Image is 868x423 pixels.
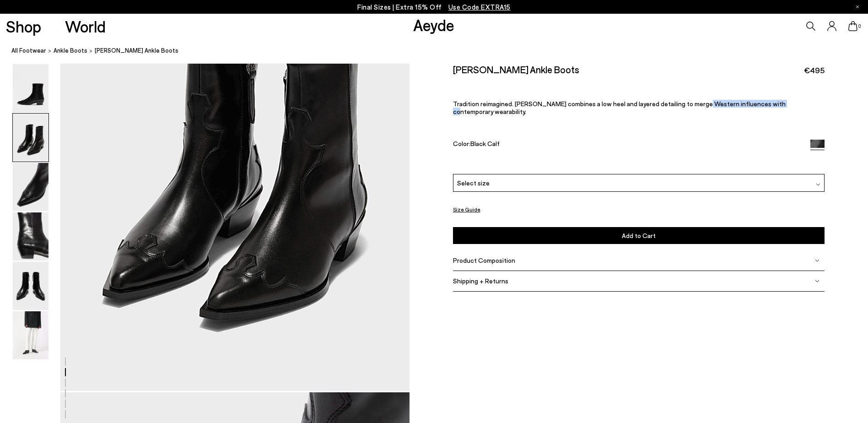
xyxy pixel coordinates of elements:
img: svg%3E [815,258,819,262]
span: €495 [804,65,825,76]
span: 0 [857,24,862,29]
div: Color: [453,140,798,150]
span: Select size [457,178,490,188]
img: Hester Ankle Boots - Image 2 [13,114,49,162]
h2: [PERSON_NAME] Ankle Boots [453,64,579,75]
img: Hester Ankle Boots - Image 1 [13,64,49,112]
span: Black Calf [470,140,500,147]
p: Tradition reimagined. [PERSON_NAME] combines a low heel and layered detailing to merge Western in... [453,100,825,115]
img: Hester Ankle Boots - Image 3 [13,163,49,211]
img: Hester Ankle Boots - Image 5 [13,262,49,310]
a: Ankle Boots [54,46,87,55]
span: Product Composition [453,256,515,264]
img: svg%3E [816,182,820,187]
span: Add to Cart [622,232,656,239]
a: All Footwear [11,46,46,55]
span: [PERSON_NAME] Ankle Boots [95,46,178,55]
span: Ankle Boots [54,47,87,54]
p: Final Sizes | Extra 15% Off [357,1,511,13]
img: Hester Ankle Boots - Image 4 [13,212,49,260]
button: Size Guide [453,204,480,215]
span: Navigate to /collections/ss25-final-sizes [448,3,511,11]
a: 0 [848,21,857,31]
button: Add to Cart [453,227,825,244]
a: World [65,18,106,34]
nav: breadcrumb [11,38,868,64]
a: Aeyde [413,15,454,34]
img: svg%3E [815,278,819,283]
a: Shop [6,18,41,34]
img: Hester Ankle Boots - Image 6 [13,311,49,359]
span: Shipping + Returns [453,277,508,285]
